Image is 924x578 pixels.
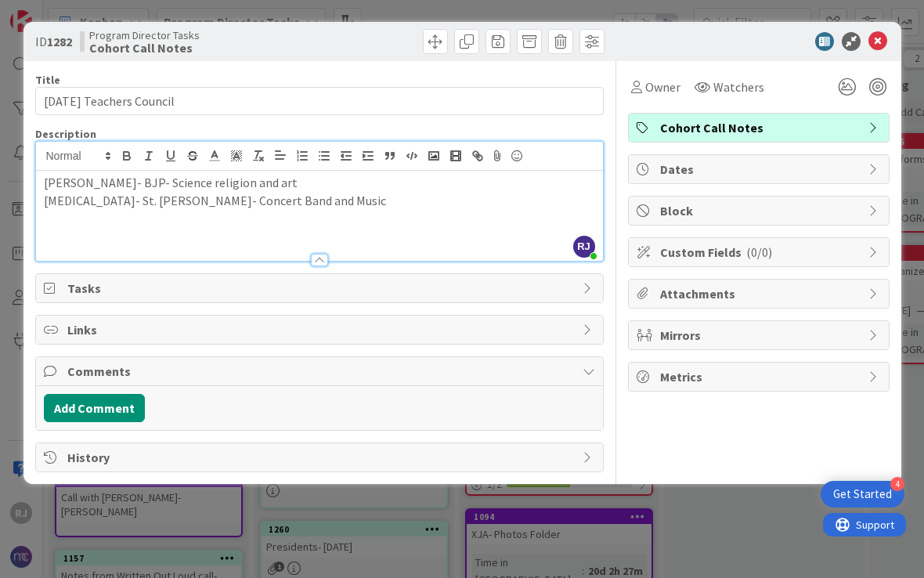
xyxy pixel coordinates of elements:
span: RJ [573,236,595,258]
p: [PERSON_NAME]- BJP- Science religion and art [44,174,595,192]
span: Metrics [660,367,861,386]
span: Watchers [713,78,764,96]
span: Program Director Tasks [89,29,200,42]
span: Description [35,127,96,141]
p: [MEDICAL_DATA]- St. [PERSON_NAME]- Concert Band and Music [44,192,595,210]
span: Support [33,2,71,21]
span: ( 0/0 ) [746,244,772,260]
div: Open Get Started checklist, remaining modules: 4 [821,481,904,508]
label: Title [35,73,60,87]
span: History [67,448,575,467]
div: 4 [890,477,904,491]
b: Cohort Call Notes [89,42,200,54]
span: Tasks [67,279,575,298]
span: ID [35,32,72,51]
span: Custom Fields [660,243,861,262]
div: Get Started [833,486,892,502]
span: Owner [645,78,680,96]
span: Block [660,201,861,220]
b: 1282 [47,34,72,49]
input: type card name here... [35,87,604,115]
span: Cohort Call Notes [660,118,861,137]
span: Comments [67,362,575,381]
span: Dates [660,160,861,179]
span: Attachments [660,284,861,303]
button: Add Comment [44,394,145,422]
span: Mirrors [660,326,861,345]
span: Links [67,320,575,339]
